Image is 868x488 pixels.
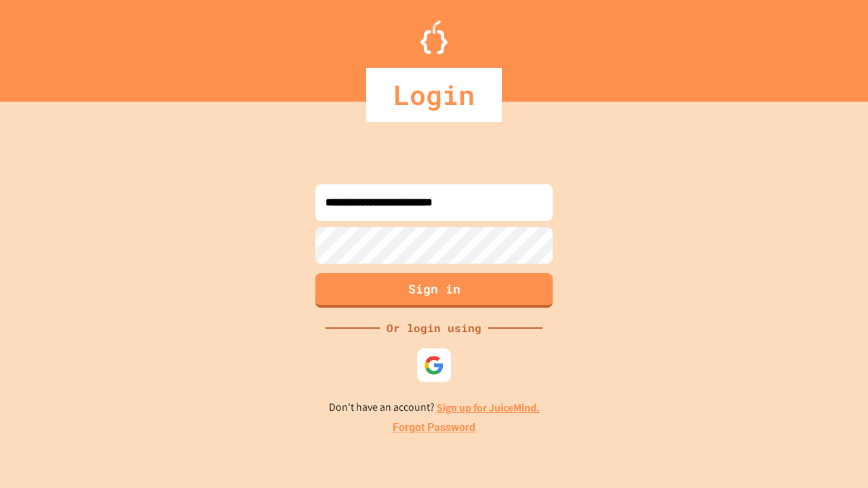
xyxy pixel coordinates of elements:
div: Or login using [380,320,488,336]
a: Sign up for JuiceMind. [437,401,540,415]
p: Don't have an account? [329,399,540,416]
img: Logo.svg [420,20,448,54]
a: Forgot Password [393,420,475,436]
div: Login [366,68,502,122]
button: Sign in [315,273,553,308]
img: google-icon.svg [424,355,444,375]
